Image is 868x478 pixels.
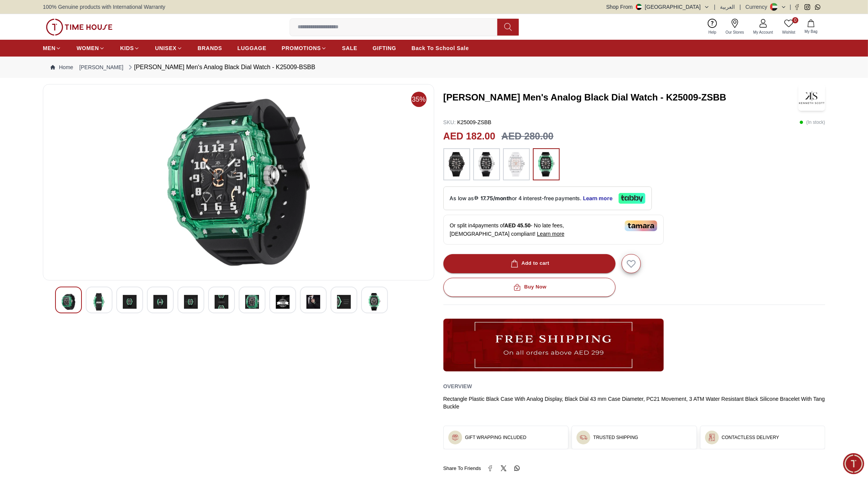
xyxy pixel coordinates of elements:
span: PROMOTIONS [282,44,321,52]
span: | [790,3,791,11]
a: Whatsapp [815,4,821,10]
nav: Breadcrumb [43,57,825,78]
h3: [PERSON_NAME] Men's Analog Black Dial Watch - K25009-ZSBB [443,91,793,104]
span: Learn more [537,231,565,237]
div: Exchanges [106,197,147,211]
button: Buy Now [443,278,616,297]
span: My Bag [801,29,821,34]
a: KIDS [120,41,140,55]
button: Shop From[GEOGRAPHIC_DATA] [606,3,710,11]
h3: AED 280.00 [502,129,554,144]
a: Facebook [794,4,800,10]
img: ... [451,434,459,441]
a: Back To School Sale [412,41,469,55]
div: Request a callback [10,232,74,246]
img: ... [507,152,526,177]
span: SALE [342,44,357,52]
img: Kenneth Scott Men's Analog Black Dial Watch - K25009-BSBB [62,293,75,311]
h2: Overview [443,381,472,392]
a: Help [704,17,721,37]
img: Kenneth Scott Men's Analog Black Dial Watch - K25009-BSBB [215,293,228,311]
div: Rectangle Plastic Black Case With Analog Display, Black Dial 43 mm Case Diameter, PC21 Movement, ... [443,395,826,410]
span: Request a callback [15,235,69,244]
img: ... [443,319,664,371]
div: Or split in 4 payments of - No late fees, [DEMOGRAPHIC_DATA] compliant! [443,215,664,245]
span: | [739,3,741,11]
span: Help [705,29,720,35]
span: UNISEX [155,44,176,52]
img: Kenneth Scott Men's Analog Black Dial Watch - K25009-BSBB [276,293,290,311]
img: Kenneth Scott Men's Analog Black Dial Watch - K25009-BSBB [123,293,137,311]
a: Home [50,63,73,71]
a: WOMEN [77,41,105,55]
button: Add to cart [443,254,616,273]
h3: CONTACTLESS DELIVERY [722,434,779,441]
span: Back To School Sale [412,44,469,52]
textarea: We are here to help you [2,258,151,296]
span: Services [73,199,98,209]
div: [PERSON_NAME] [8,147,151,155]
span: 11:59 AM [102,183,122,188]
span: LUGGAGE [238,44,267,52]
a: Instagram [804,4,810,10]
em: Back [6,6,21,21]
span: Nearest Store Locator [80,217,142,226]
span: | [714,3,716,11]
img: Tamara [625,220,657,231]
img: ... [447,152,466,177]
img: ... [708,434,716,441]
a: LUGGAGE [238,41,267,55]
span: 100% Genuine products with International Warranty [43,3,165,11]
img: Kenneth Scott Men's Analog Black Dial Watch - K25009-BSBB [368,293,381,311]
h2: AED 182.00 [443,129,495,144]
a: [PERSON_NAME] [79,63,123,71]
span: Exchanges [111,199,142,209]
span: WOMEN [77,44,99,52]
span: GIFTING [373,44,396,52]
span: 0 [792,17,798,23]
span: العربية [720,3,735,11]
span: Hello! I'm your Time House Watches Support Assistant. How can I assist you [DATE]? [13,161,117,186]
span: My Account [750,29,776,35]
div: Chat Widget [843,453,864,474]
img: Kenneth Scott Men's Analog Black Dial Watch - K25009-BSBB [184,293,198,311]
img: ... [580,434,587,441]
a: SALE [342,41,357,55]
img: ... [537,152,556,177]
span: BRANDS [198,44,222,52]
span: SKU : [443,119,456,125]
img: Kenneth Scott Men's Analog Black Dial Watch - K25009-BSBB [245,293,259,311]
div: Nearest Store Locator [75,215,147,228]
img: United Arab Emirates [636,4,642,10]
span: Wishlist [779,29,798,35]
div: Services [68,197,103,211]
h3: GIFT WRAPPING INCLUDED [465,434,526,441]
img: Profile picture of Zoe [23,7,36,20]
button: My Bag [800,18,822,36]
a: BRANDS [198,41,222,55]
img: Kenneth Scott Men's Analog Black Dial Watch - K25009-ZSBB [798,84,825,111]
h3: TRUSTED SHIPPING [593,434,638,441]
span: Track your Shipment [83,235,142,244]
a: GIFTING [373,41,396,55]
img: ... [46,19,112,36]
span: New Enquiry [23,199,60,209]
a: MEN [43,41,61,55]
p: K25009-ZSBB [443,118,492,126]
div: [PERSON_NAME] [41,10,128,17]
span: Share To Friends [443,465,481,472]
span: Our Stores [723,29,747,35]
div: Currency [746,3,770,11]
div: New Enquiry [18,197,65,211]
div: [PERSON_NAME] Men's Analog Black Dial Watch - K25009-BSBB [127,63,316,72]
img: Kenneth Scott Men's Analog Black Dial Watch - K25009-BSBB [337,293,351,311]
a: Our Stores [721,17,749,37]
span: KIDS [120,44,134,52]
a: UNISEX [155,41,182,55]
span: MEN [43,44,55,52]
div: Buy Now [512,283,546,292]
img: Kenneth Scott Men's Analog Black Dial Watch - K25009-BSBB [49,91,428,274]
div: Track your Shipment [78,232,147,246]
a: PROMOTIONS [282,41,327,55]
span: AED 45.50 [505,222,531,228]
